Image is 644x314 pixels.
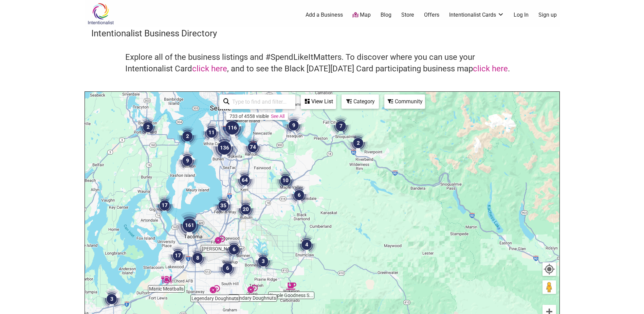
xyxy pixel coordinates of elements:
div: 4 [296,234,317,255]
div: 733 of 4558 visible [229,114,269,119]
div: 6 [217,258,238,278]
div: 11 [201,122,222,143]
a: Sign up [538,11,557,19]
div: 74 [243,137,263,157]
div: 3 [102,289,122,309]
div: Filter by Community [384,94,425,109]
div: 116 [219,114,246,141]
a: See All [271,114,284,119]
div: Manic Meatballs [161,275,171,285]
div: Legendary Doughnuts [210,284,220,294]
h3: Intentionalist Business Directory [91,27,553,39]
div: 7 [331,116,351,136]
div: 9 [283,115,304,136]
a: Add a Business [306,11,343,19]
div: Category [342,95,378,108]
div: 161 [176,212,203,239]
div: 20 [236,199,256,220]
img: Intentionalist [85,3,117,25]
div: 136 [211,134,238,161]
a: click here [473,64,508,73]
div: 35 [213,195,234,216]
div: 10 [275,170,296,191]
div: 17 [168,245,188,266]
div: 17 [154,195,175,215]
div: 2 [348,133,368,153]
div: Legendary Doughnuts [247,284,258,294]
a: click here [192,64,227,73]
input: Type to find and filter... [229,95,291,108]
div: Simple Goodness Sisters Soda Shop [286,281,296,291]
a: Log In [514,11,529,19]
div: 2 [138,117,158,137]
div: Kusher Bakery [215,234,225,245]
div: 6 [289,185,309,205]
a: Store [401,11,414,19]
a: Blog [381,11,391,19]
a: Offers [424,11,439,19]
div: Community [385,95,424,108]
div: See a list of the visible businesses [301,94,336,109]
div: 6 [224,239,244,260]
div: 3 [253,251,273,272]
div: View List [301,95,335,108]
div: 9 [177,151,198,171]
div: Type to search and filter [219,94,295,109]
div: Filter by category [342,94,379,109]
a: Intentionalist Cards [449,11,504,19]
h4: Explore all of the business listings and #SpendLikeItMatters. To discover where you can use your ... [125,52,519,74]
div: 64 [235,170,255,190]
button: Your Location [542,262,556,276]
button: Drag Pegman onto the map to open Street View [542,280,556,294]
a: Map [352,11,371,19]
div: 8 [187,248,208,268]
div: 2 [177,126,198,146]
